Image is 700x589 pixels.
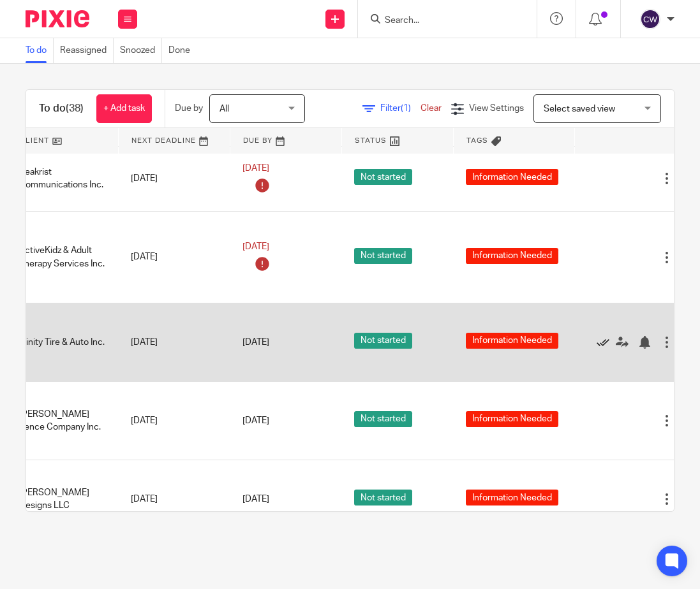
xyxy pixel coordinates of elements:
a: To do [26,38,54,63]
span: Information Needed [466,169,558,185]
img: svg%3E [640,9,660,29]
span: [DATE] [242,338,269,347]
span: (38) [66,103,84,113]
span: Tags [466,137,488,144]
span: Select saved view [544,105,615,113]
td: [DATE] [118,146,230,212]
span: Not started [354,490,412,505]
img: Pixie [26,10,89,27]
span: (1) [401,104,411,113]
span: All [220,105,229,113]
td: [DATE] [118,212,230,303]
span: [DATE] [242,243,269,252]
span: View Settings [469,104,524,113]
span: Not started [354,248,412,264]
a: Snoozed [120,38,162,63]
td: [DATE] [118,382,230,460]
span: Not started [354,169,412,185]
span: Information Needed [466,248,558,264]
span: Information Needed [466,333,558,349]
td: ActiveKidz & Adult Therapy Services Inc. [6,212,118,303]
a: Reassigned [60,38,114,63]
td: Seakrist Communications Inc. [6,146,118,212]
span: [DATE] [242,416,269,425]
td: [PERSON_NAME] Fence Company Inc. [6,382,118,460]
td: [DATE] [118,303,230,381]
a: Done [168,38,197,63]
td: [PERSON_NAME] Designs LLC [6,460,118,539]
span: Not started [354,411,412,427]
span: Information Needed [466,490,558,505]
td: Trinity Tire & Auto Inc. [6,303,118,381]
h1: To do [39,102,84,115]
td: [DATE] [118,460,230,539]
input: Search [384,15,498,27]
a: + Add task [96,94,152,123]
p: Due by [175,102,203,115]
span: [DATE] [242,164,269,173]
span: Not started [354,333,412,349]
a: Clear [421,104,442,113]
a: Mark as done [597,336,616,349]
span: Filter [380,104,421,113]
span: Information Needed [466,411,558,427]
span: [DATE] [242,495,269,504]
